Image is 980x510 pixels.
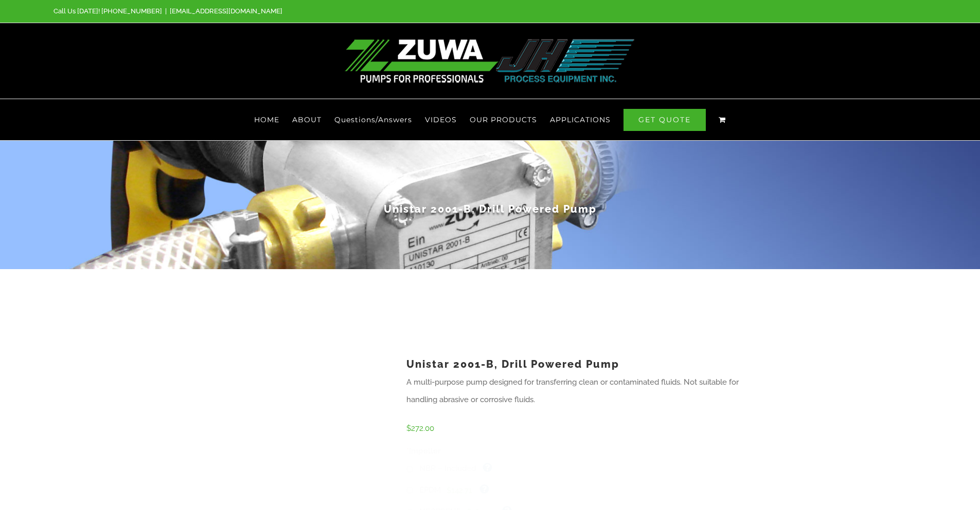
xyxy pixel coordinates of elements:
[399,442,778,460] label: Impeller
[470,99,537,140] a: OUR PRODUCTS
[292,116,322,123] span: ABOUT
[719,99,726,140] a: View Cart
[54,7,162,15] span: Call Us [DATE]! [PHONE_NUMBER]
[470,116,537,123] span: OUR PRODUCTS
[254,116,279,123] span: HOME
[425,99,457,140] a: VIDEOS
[334,99,412,140] a: Questions/Answers
[406,487,413,494] input: EPDM
[406,373,770,408] p: A multi-purpose pump designed for transferring clean or contaminated fluids. Not suitable for han...
[189,202,791,216] h1: Unistar 2001-B, Drill Powered Pump
[54,99,926,140] nav: Main Menu
[406,424,411,433] span: $
[406,466,413,473] input: NBR – Included
[254,99,279,140] a: HOME
[415,485,441,495] span: EPDM
[406,355,770,373] h1: Unistar 2001-B, Drill Powered Pump
[406,424,434,433] bdi: 272.00
[415,464,476,473] span: NBR – Included
[425,116,457,123] span: VIDEOS
[550,116,611,123] span: APPLICATIONS
[447,486,472,495] span: $142.71
[623,99,706,140] a: GET QUOTE
[334,116,412,123] span: Questions/Answers
[623,109,706,131] span: GET QUOTE
[292,99,322,140] a: ABOUT
[550,99,611,140] a: APPLICATIONS
[170,7,282,15] a: [EMAIL_ADDRESS][DOMAIN_NAME]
